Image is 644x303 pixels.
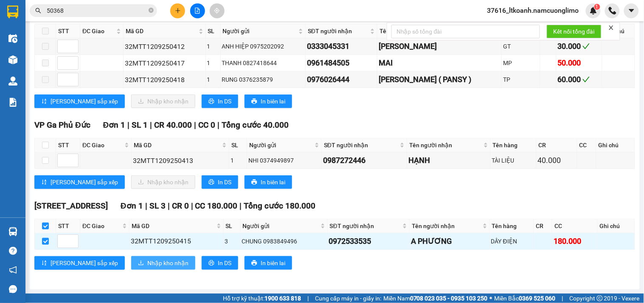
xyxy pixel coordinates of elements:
[379,40,500,52] div: [PERSON_NAME]
[131,256,195,270] button: downloadNhập kho nhận
[558,40,601,52] div: 30.000
[245,175,292,189] button: printerIn biên lai
[51,97,118,106] span: [PERSON_NAME] sắp xếp
[249,140,313,150] span: Người gửi
[261,177,285,187] span: In biên lai
[191,201,193,211] span: |
[503,42,539,51] div: GT
[207,42,219,51] div: 1
[229,138,247,152] th: SL
[202,94,238,108] button: printerIn DS
[538,154,576,166] div: 40.000
[410,233,490,250] td: A PHƯƠNG
[222,42,304,51] div: ANH HIỆP 0975202092
[307,74,376,86] div: 0976026444
[547,25,602,38] button: Kết nối tổng đài
[251,260,257,267] span: printer
[491,138,537,152] th: Tên hàng
[168,201,170,211] span: |
[503,58,539,68] div: MP
[208,260,214,267] span: printer
[407,152,490,169] td: HẠNH
[125,41,204,52] div: 32MTT1209250412
[208,179,214,186] span: printer
[129,233,223,250] td: 32MTT1209250415
[9,266,17,274] span: notification
[261,258,285,268] span: In biên lai
[222,120,289,130] span: Tổng cước 40.000
[519,295,556,302] strong: 0369 525 060
[244,201,316,211] span: Tổng cước 180.000
[261,97,285,106] span: In biên lai
[217,120,219,130] span: |
[133,155,228,166] div: 32MTT1209250413
[223,26,297,36] span: Người gửi
[596,138,635,152] th: Ghi chú
[35,8,41,14] span: search
[308,26,368,36] span: SĐT người nhận
[125,58,204,69] div: 32MTT1209250417
[82,221,121,231] span: ĐC Giao
[329,235,408,247] div: 0972533535
[149,8,154,13] span: close-circle
[175,8,181,14] span: plus
[594,4,600,10] sup: 1
[154,120,192,130] span: CR 40.000
[412,221,481,231] span: Tên người nhận
[481,5,586,16] span: 37616_ltkoanh.namcuonglimo
[377,38,502,55] td: VÂN ANH
[380,26,493,36] span: Tên người nhận
[224,219,241,233] th: SL
[307,40,376,52] div: 0333045331
[34,120,90,130] span: VP Ga Phủ Đức
[324,140,398,150] span: SĐT người nhận
[582,76,590,83] span: check
[34,175,125,189] button: sort-ascending[PERSON_NAME] sắp xếp
[222,58,304,68] div: THANH 0827418644
[552,219,598,233] th: CC
[590,7,597,14] img: icon-new-feature
[225,237,239,246] div: 3
[597,295,603,301] span: copyright
[34,256,125,270] button: sort-ascending[PERSON_NAME] sắp xếp
[628,7,636,14] span: caret-down
[558,57,601,69] div: 50.000
[264,295,301,302] strong: 1900 633 818
[127,120,129,130] span: |
[408,154,489,166] div: HẠNH
[323,154,405,166] div: 0987272446
[34,201,108,211] span: [STREET_ADDRESS]
[231,156,245,165] div: 1
[9,285,17,293] span: message
[328,233,410,250] td: 0972533535
[624,3,639,18] button: caret-down
[8,77,17,86] img: warehouse-icon
[195,201,238,211] span: CC 180.000
[206,24,221,38] th: SL
[210,3,225,18] button: aim
[534,219,552,233] th: CR
[124,55,206,71] td: 32MTT1209250417
[307,57,376,69] div: 0961484505
[577,138,596,152] th: CC
[145,201,147,211] span: |
[79,36,355,46] li: Số nhà [STREET_ADDRESS][PERSON_NAME]
[537,138,577,152] th: CR
[608,25,614,31] span: close
[322,152,407,169] td: 0987272446
[51,258,118,268] span: [PERSON_NAME] sắp xếp
[202,175,238,189] button: printerIn DS
[194,120,196,130] span: |
[245,94,292,108] button: printerIn biên lai
[124,71,206,88] td: 32MTT1209250418
[56,24,80,38] th: STT
[126,26,197,36] span: Mã GD
[306,55,377,71] td: 0961484505
[150,120,152,130] span: |
[124,38,206,55] td: 32MTT1209250412
[245,256,292,270] button: printerIn biên lai
[495,294,556,303] span: Miền Bắc
[56,219,80,233] th: STT
[172,201,189,211] span: CR 0
[379,57,500,69] div: MAI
